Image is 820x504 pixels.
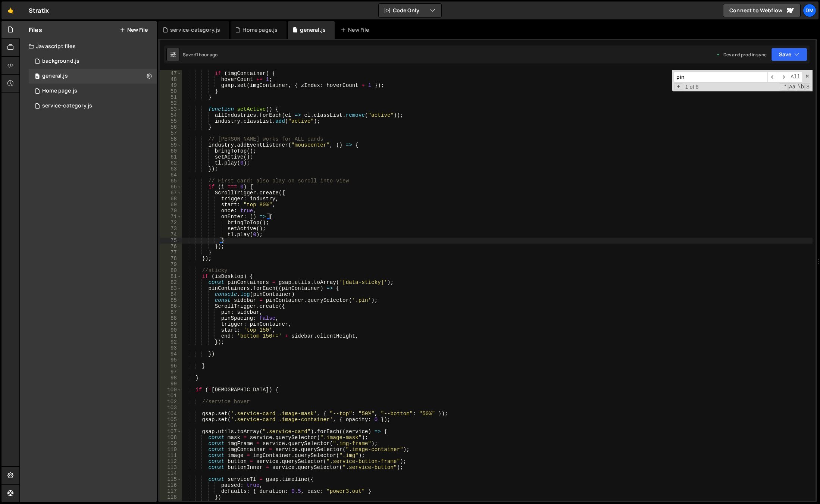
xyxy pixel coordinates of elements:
[160,494,182,500] div: 118
[771,48,807,61] button: Save
[682,84,702,90] span: 1 of 8
[160,232,182,238] div: 74
[160,357,182,363] div: 95
[160,148,182,154] div: 60
[160,441,182,447] div: 109
[160,118,182,124] div: 55
[780,83,788,91] span: RegExp Search
[803,4,816,17] a: Dm
[723,4,801,17] a: Connect to Webflow
[160,309,182,315] div: 87
[160,476,182,482] div: 115
[160,250,182,256] div: 77
[341,26,372,34] div: New File
[160,154,182,160] div: 61
[160,124,182,130] div: 56
[160,262,182,267] div: 79
[160,375,182,381] div: 98
[160,273,182,279] div: 81
[160,160,182,166] div: 62
[242,26,278,34] div: Home page.js
[160,244,182,250] div: 76
[196,51,218,58] div: 1 hour ago
[160,226,182,232] div: 73
[160,303,182,309] div: 86
[160,94,182,100] div: 51
[42,58,79,65] div: background.js
[160,88,182,94] div: 50
[160,166,182,172] div: 63
[29,98,157,113] div: 16575/46945.js
[160,184,182,190] div: 66
[767,72,778,82] span: ​
[160,381,182,387] div: 99
[170,26,220,34] div: service-category.js
[160,351,182,357] div: 94
[160,327,182,333] div: 90
[160,429,182,435] div: 107
[160,453,182,458] div: 111
[160,297,182,303] div: 85
[160,76,182,82] div: 48
[160,339,182,345] div: 92
[160,142,182,148] div: 59
[160,279,182,285] div: 82
[29,6,49,15] div: Stratix
[160,172,182,178] div: 64
[42,103,92,109] div: service-category.js
[20,39,157,54] div: Javascript files
[160,405,182,411] div: 103
[788,83,796,91] span: CaseSensitive Search
[160,214,182,220] div: 71
[29,69,157,84] div: 16575/45802.js
[788,72,803,82] span: Alt-Enter
[778,72,788,82] span: ​
[160,267,182,273] div: 80
[160,71,182,76] div: 47
[160,291,182,297] div: 84
[160,321,182,327] div: 89
[42,88,77,94] div: Home page.js
[160,106,182,112] div: 53
[160,136,182,142] div: 58
[160,190,182,196] div: 67
[1,1,20,19] a: 🤙
[160,447,182,453] div: 110
[160,482,182,488] div: 116
[160,285,182,291] div: 83
[160,399,182,405] div: 102
[160,363,182,369] div: 96
[160,333,182,339] div: 91
[160,196,182,202] div: 68
[160,82,182,88] div: 49
[160,315,182,321] div: 88
[160,208,182,214] div: 70
[379,4,441,17] button: Code Only
[675,83,682,90] span: Toggle Replace mode
[160,130,182,136] div: 57
[160,470,182,476] div: 114
[160,178,182,184] div: 65
[160,417,182,423] div: 105
[160,488,182,494] div: 117
[160,202,182,208] div: 69
[160,435,182,441] div: 108
[160,100,182,106] div: 52
[160,345,182,351] div: 93
[160,387,182,393] div: 100
[160,393,182,399] div: 101
[160,423,182,429] div: 106
[160,256,182,262] div: 78
[300,26,326,34] div: general.js
[29,26,42,34] h2: Files
[805,83,810,91] span: Search In Selection
[183,51,217,58] div: Saved
[120,27,148,33] button: New File
[42,73,68,79] div: general.js
[160,220,182,226] div: 72
[160,411,182,417] div: 104
[674,72,767,82] input: Search for
[160,112,182,118] div: 54
[797,83,805,91] span: Whole Word Search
